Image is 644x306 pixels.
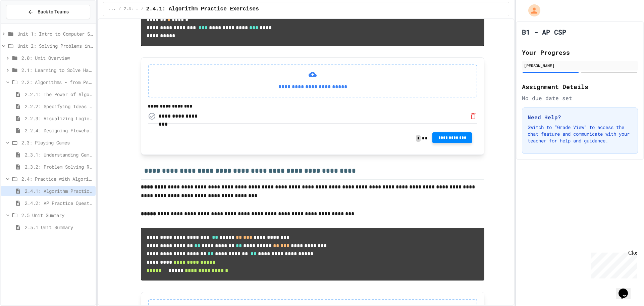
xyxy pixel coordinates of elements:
[124,6,139,12] span: 2.4: Practice with Algorithms
[25,127,93,134] span: 2.2.4: Designing Flowcharts
[17,42,93,49] span: Unit 2: Solving Problems in Computer Science
[25,151,93,158] span: 2.3.1: Understanding Games with Flowcharts
[588,250,637,278] iframe: chat widget
[118,6,121,12] span: /
[25,224,93,231] span: 2.5.1 Unit Summary
[21,139,93,146] span: 2.3: Playing Games
[146,5,259,13] span: 2.4.1: Algorithm Practice Exercises
[521,3,542,18] div: My Account
[616,279,637,299] iframe: chat widget
[522,82,638,91] h2: Assignment Details
[25,103,93,110] span: 2.2.2: Specifying Ideas with Pseudocode
[21,212,93,219] span: 2.5 Unit Summary
[524,62,636,69] div: [PERSON_NAME]
[25,115,93,122] span: 2.2.3: Visualizing Logic with Flowcharts
[25,91,93,98] span: 2.2.1: The Power of Algorithms
[25,200,93,207] span: 2.4.2: AP Practice Questions
[38,8,69,15] span: Back to Teams
[141,6,144,12] span: /
[522,27,566,37] h1: B1 - AP CSP
[109,6,116,12] span: ...
[21,54,93,61] span: 2.0: Unit Overview
[21,175,93,182] span: 2.4: Practice with Algorithms
[17,30,93,37] span: Unit 1: Intro to Computer Science
[528,124,632,144] p: Switch to "Grade View" to access the chat feature and communicate with your teacher for help and ...
[25,187,93,194] span: 2.4.1: Algorithm Practice Exercises
[25,163,93,170] span: 2.3.2: Problem Solving Reflection
[21,79,93,86] span: 2.2: Algorithms - from Pseudocode to Flowcharts
[21,67,93,74] span: 2.1: Learning to Solve Hard Problems
[3,3,46,43] div: Chat with us now!Close
[469,112,477,120] button: Remove
[148,112,156,120] button: Not yet uploaded
[6,5,90,19] button: Back to Teams
[522,48,638,57] h2: Your Progress
[528,113,632,121] h3: Need Help?
[522,94,638,102] div: No due date set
